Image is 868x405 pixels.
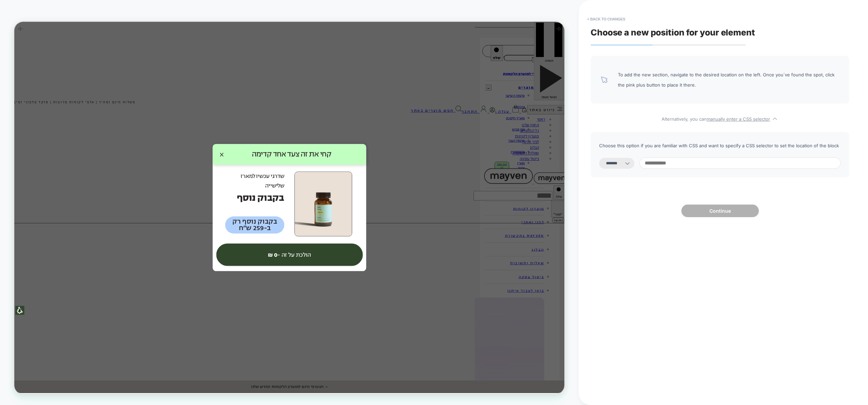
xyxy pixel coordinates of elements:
[279,169,460,184] span: קחי את זה צעד אחד קדימה
[281,259,360,282] div: בקבוק נוסף רק ב-259 ש״ח
[681,205,759,217] button: Continue
[1,379,13,391] input: לפתיחה תפריט להתאמה אישית
[591,114,849,122] span: Alternatively, you can
[601,76,608,83] img: pointer
[338,305,351,316] span: 0 ₪
[618,70,839,90] span: To add the new section, navigate to the desired location on the left. Once you`ve found the spot,...
[281,227,360,243] div: בקבוק נוסף
[584,14,629,25] button: < Back to changes
[707,116,770,122] u: manually enter a CSS selector
[591,27,755,37] span: Choose a new position for your element
[599,140,841,151] span: Choose this option if you are familiar with CSS and want to specify a CSS selector to set the loc...
[269,296,465,326] button: הולכת על זה -0 ₪
[281,200,360,225] div: שדרגי עכשיו למארז שלישייה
